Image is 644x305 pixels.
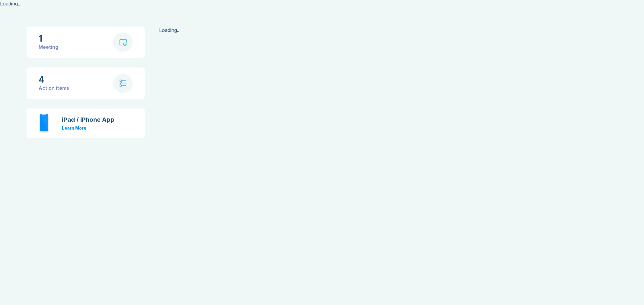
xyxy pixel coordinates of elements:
[39,113,50,133] img: iphone.svg
[39,43,58,51] div: Meeting
[120,80,127,87] img: check-list.svg
[39,34,58,43] div: 1
[159,27,617,34] div: Loading...
[119,39,127,46] img: calendar-with-clock.svg
[39,84,69,92] div: Action items
[62,116,114,123] div: iPad / iPhone App
[39,75,69,84] div: 4
[62,125,86,130] a: Learn More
